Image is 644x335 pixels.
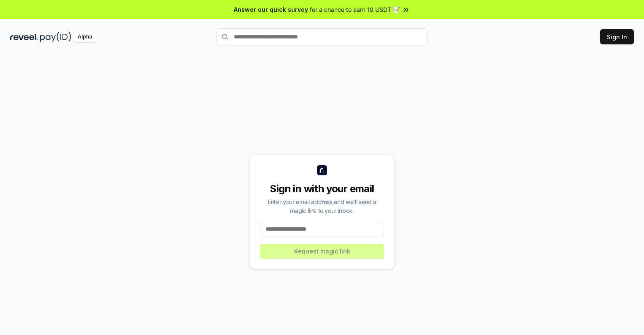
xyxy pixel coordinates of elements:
[317,165,327,175] img: logo_small
[10,32,38,42] img: reveel_dark
[260,182,384,196] div: Sign in with your email
[40,32,71,42] img: pay_id
[600,29,634,44] button: Sign In
[260,197,384,215] div: Enter your email address and we’ll send a magic link to your inbox.
[234,5,308,14] span: Answer our quick survey
[310,5,400,14] span: for a chance to earn 10 USDT 📝
[73,32,97,42] div: Alpha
